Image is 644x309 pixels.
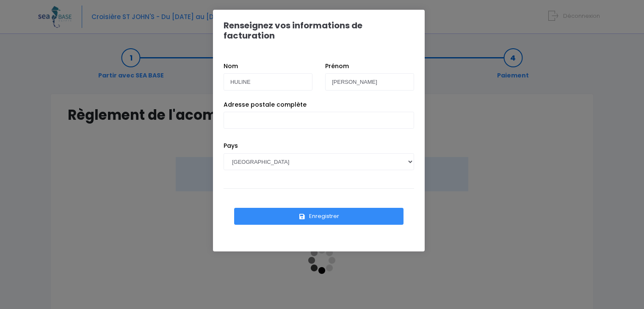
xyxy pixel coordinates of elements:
[325,62,349,71] label: Prénom
[234,208,404,225] button: Enregistrer
[224,62,238,71] label: Nom
[224,100,307,109] label: Adresse postale complète
[224,20,414,41] h1: Renseignez vos informations de facturation
[224,141,238,150] label: Pays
